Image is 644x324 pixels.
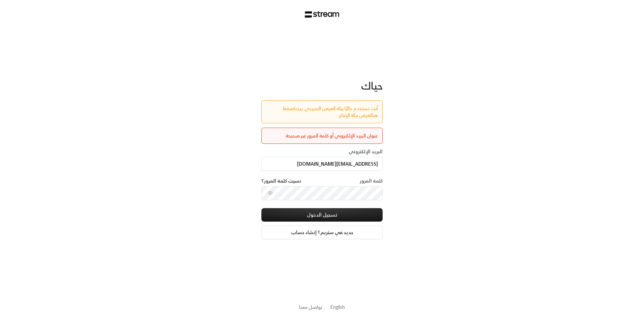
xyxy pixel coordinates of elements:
a: English [330,301,345,313]
button: تواصل معنا [299,303,322,311]
a: اضغط هنا [283,104,378,119]
span: حياك [361,77,383,95]
a: نسيت كلمة المرور؟ [261,177,301,184]
button: toggle password visibility [265,188,276,198]
a: جديد في ستريم؟ إنشاء حساب [261,226,383,239]
label: البريد الإلكتروني [349,148,383,155]
label: كلمة المرور [360,177,383,184]
a: تواصل معنا [299,303,322,311]
button: تسجيل الدخول [261,208,383,222]
img: Stream Logo [305,11,340,18]
div: أنت تستخدم حاليًا بيئة العرض التجريبي. يرجى لعرض بيئة الإنتاج. [266,105,378,119]
div: عنوان البريد الإلكتروني أو كلمة المرور غير صحيحة [266,132,378,139]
